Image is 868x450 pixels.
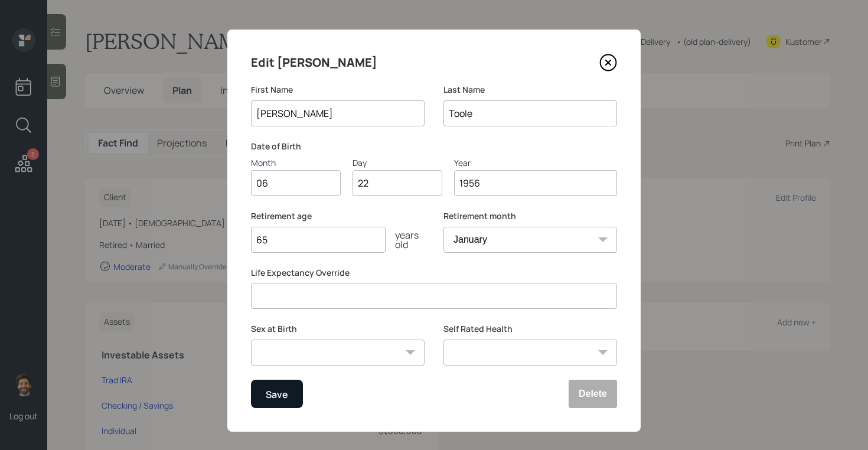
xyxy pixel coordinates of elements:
label: Sex at Birth [251,323,425,335]
label: First Name [251,84,425,96]
div: Save [266,386,288,402]
label: Last Name [443,84,617,96]
button: Delete [569,380,617,408]
div: Year [454,156,617,169]
label: Retirement month [443,210,617,222]
button: Save [251,380,303,408]
div: Day [353,156,442,169]
label: Life Expectancy Override [251,267,617,279]
div: Month [251,156,341,169]
label: Date of Birth [251,141,617,152]
label: Retirement age [251,210,425,222]
h4: Edit [PERSON_NAME] [251,53,377,72]
label: Self Rated Health [443,323,617,335]
div: years old [386,230,425,249]
input: Month [251,170,341,196]
input: Year [454,170,617,196]
input: Day [353,170,442,196]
